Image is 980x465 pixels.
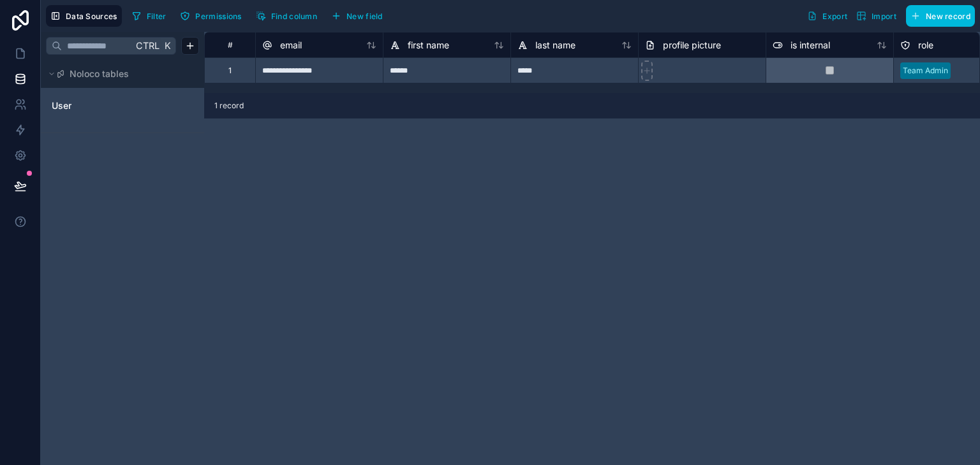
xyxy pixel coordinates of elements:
a: User [52,99,155,112]
span: 1 record [214,101,244,111]
span: Export [822,11,847,21]
span: Import [872,11,896,21]
span: Noloco tables [70,68,129,80]
span: New field [346,11,383,21]
a: New record [901,5,975,27]
button: New field [327,6,387,25]
button: Filter [127,6,171,25]
span: first name [408,39,449,52]
span: Ctrl [135,38,161,54]
button: Data Sources [46,5,122,27]
span: email [280,39,302,52]
button: Export [803,5,852,27]
span: User [52,99,71,112]
button: Find column [251,6,322,25]
span: New record [926,11,970,21]
div: # [214,40,246,50]
span: Permissions [195,11,241,21]
span: profile picture [663,39,721,52]
button: Import [852,5,901,27]
div: User [46,96,199,116]
span: Filter [147,11,167,21]
span: Find column [271,11,317,21]
button: Noloco tables [46,65,191,83]
span: last name [535,39,575,52]
div: Team Admin [903,65,948,76]
span: K [163,41,172,50]
span: is internal [791,39,830,52]
button: New record [906,5,975,27]
a: Permissions [175,6,251,25]
span: role [918,39,933,52]
span: Data Sources [66,11,117,21]
div: 1 [228,66,232,76]
button: Permissions [175,6,246,25]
